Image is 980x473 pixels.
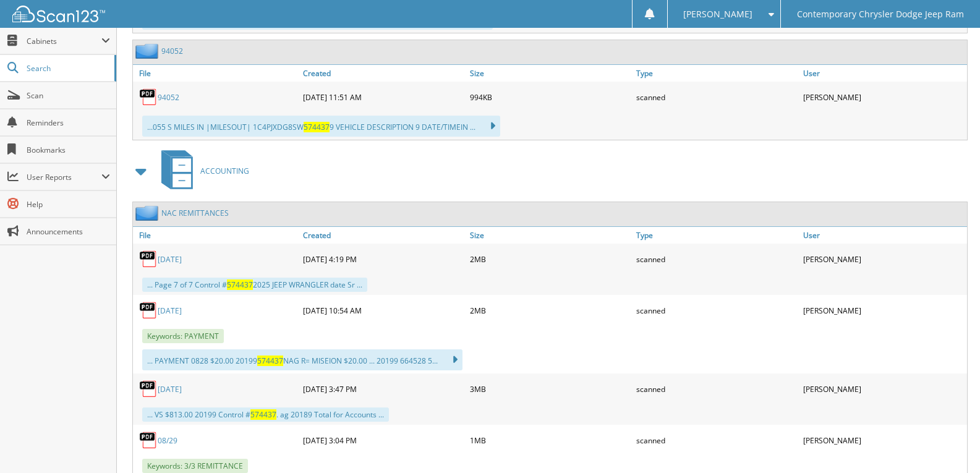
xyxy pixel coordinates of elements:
[139,301,158,320] img: PDF.png
[158,384,182,394] a: [DATE]
[257,356,283,366] span: 574437
[300,227,467,244] a: Created
[300,428,467,453] div: [DATE] 3:04 PM
[200,166,249,176] span: ACCOUNTING
[633,247,800,271] div: scanned
[800,377,967,401] div: [PERSON_NAME]
[467,377,634,401] div: 3MB
[633,298,800,323] div: scanned
[300,298,467,323] div: [DATE] 10:54 AM
[133,227,300,244] a: File
[139,88,158,106] img: PDF.png
[633,85,800,109] div: scanned
[158,305,182,316] a: [DATE]
[800,298,967,323] div: [PERSON_NAME]
[133,65,300,82] a: File
[27,117,110,128] span: Reminders
[158,92,179,103] a: 94052
[27,172,101,182] span: User Reports
[27,145,110,155] span: Bookmarks
[250,409,276,420] span: 574437
[800,428,967,453] div: [PERSON_NAME]
[27,63,108,74] span: Search
[300,247,467,271] div: [DATE] 4:19 PM
[27,199,110,210] span: Help
[142,407,389,422] div: ... VS $813.00 20199 Control # . ag 20189 Total for Accounts ...
[139,380,158,398] img: PDF.png
[142,116,500,137] div: ...055 S MILES IN |MILESOUT| 1C4PJXDG8SW 9 VEHICLE DESCRIPTION 9 DATE/TIMEIN ...
[800,227,967,244] a: User
[27,90,110,101] span: Scan
[633,428,800,453] div: scanned
[27,226,110,237] span: Announcements
[158,254,182,265] a: [DATE]
[683,11,752,18] span: [PERSON_NAME]
[142,459,248,473] span: Keywords: 3/3 REMITTANCE
[800,85,967,109] div: [PERSON_NAME]
[161,46,183,56] a: 94052
[142,349,462,370] div: ... PAYMENT 0828 $20.00 20199 NAG R= MISEION $20.00 ... 20199 664528 5...
[797,11,964,18] span: Contemporary Chrysler Dodge Jeep Ram
[633,377,800,401] div: scanned
[633,227,800,244] a: Type
[161,208,229,218] a: NAC REMITTANCES
[467,227,634,244] a: Size
[467,65,634,82] a: Size
[467,85,634,109] div: 994KB
[154,147,249,195] a: ACCOUNTING
[27,36,101,46] span: Cabinets
[227,279,253,290] span: 574437
[467,428,634,453] div: 1MB
[304,122,330,132] span: 574437
[467,247,634,271] div: 2MB
[300,85,467,109] div: [DATE] 11:51 AM
[139,250,158,268] img: PDF.png
[139,431,158,450] img: PDF.png
[158,435,177,446] a: 08/29
[12,6,105,22] img: scan123-logo-white.svg
[300,377,467,401] div: [DATE] 3:47 PM
[633,65,800,82] a: Type
[142,329,224,343] span: Keywords: PAYMENT
[142,278,367,292] div: ... Page 7 of 7 Control # 2025 JEEP WRANGLER date Sr ...
[300,65,467,82] a: Created
[800,65,967,82] a: User
[800,247,967,271] div: [PERSON_NAME]
[135,43,161,59] img: folder2.png
[467,298,634,323] div: 2MB
[135,205,161,221] img: folder2.png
